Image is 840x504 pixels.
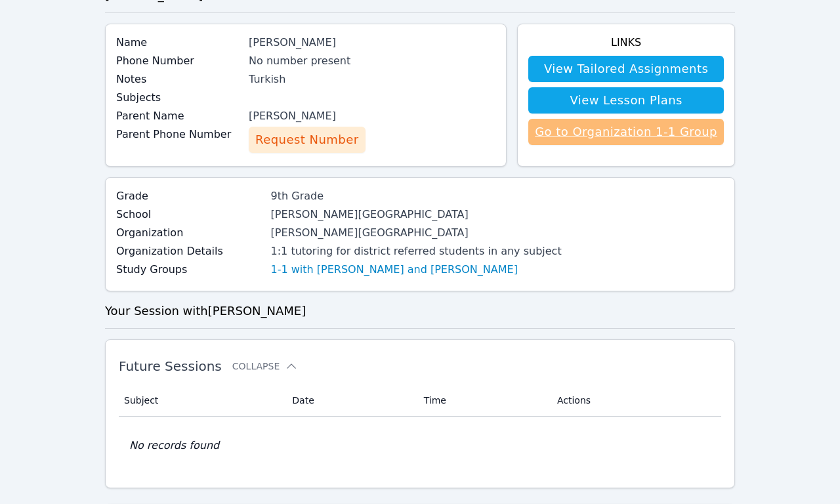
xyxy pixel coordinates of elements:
div: [PERSON_NAME] [249,108,495,124]
div: [PERSON_NAME] [249,35,495,51]
h3: Your Session with [PERSON_NAME] [105,302,735,320]
label: Notes [116,72,241,87]
span: Future Sessions [119,358,222,374]
a: View Tailored Assignments [528,56,724,82]
span: Request Number [255,131,358,149]
label: Parent Name [116,108,241,124]
th: Actions [549,385,721,417]
a: View Lesson Plans [528,87,724,114]
label: Organization Details [116,243,263,259]
div: [PERSON_NAME][GEOGRAPHIC_DATA] [271,207,562,222]
label: Parent Phone Number [116,127,241,142]
a: Go to Organization 1-1 Group [528,119,724,145]
label: Organization [116,225,263,241]
label: Study Groups [116,262,263,278]
a: 1-1 with [PERSON_NAME] and [PERSON_NAME] [271,262,518,278]
th: Time [416,385,549,417]
th: Subject [119,385,284,417]
div: No number present [249,53,495,69]
label: Name [116,35,241,51]
h4: Links [528,35,724,51]
label: School [116,207,263,222]
label: Grade [116,188,263,204]
button: Collapse [232,360,298,373]
button: Request Number [249,127,365,153]
label: Phone Number [116,53,241,69]
div: 9th Grade [271,188,562,204]
div: Turkish [249,72,495,87]
div: [PERSON_NAME][GEOGRAPHIC_DATA] [271,225,562,241]
label: Subjects [116,90,241,106]
td: No records found [119,417,721,474]
th: Date [284,385,415,417]
div: 1:1 tutoring for district referred students in any subject [271,243,562,259]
